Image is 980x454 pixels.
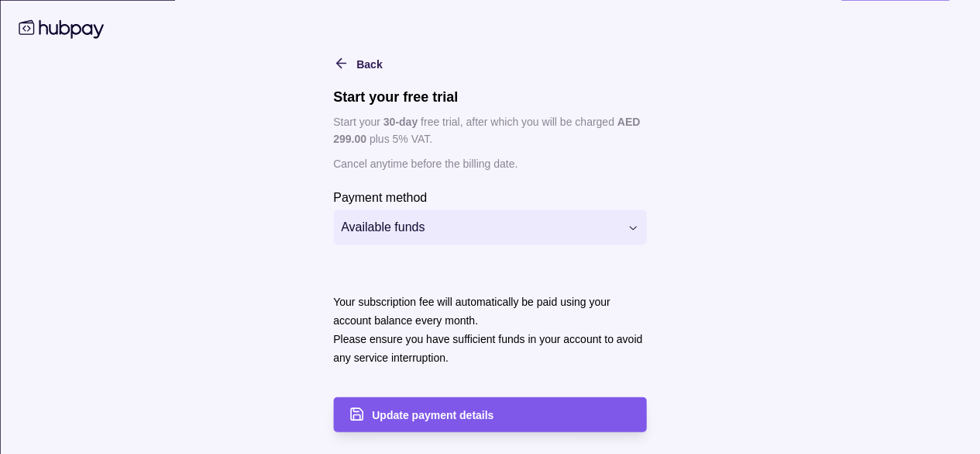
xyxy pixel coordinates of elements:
[383,115,418,127] p: 30 -day
[333,397,647,431] button: Update payment details
[333,113,647,147] p: Start your free trial, after which you will be charged plus 5% VAT.
[333,187,427,206] label: Payment method
[333,154,647,172] p: Cancel anytime before the billing date.
[333,54,382,72] button: Back
[372,409,493,421] span: Update payment details
[333,295,642,363] p: Your subscription fee will automatically be paid using your account balance every month. Please e...
[356,57,382,70] span: Back
[333,190,427,203] p: Payment method
[333,88,647,105] h1: Start your free trial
